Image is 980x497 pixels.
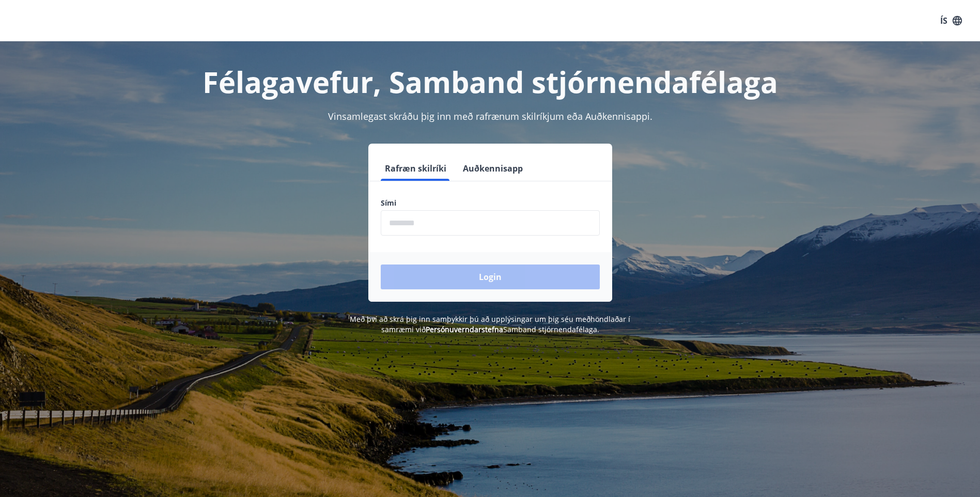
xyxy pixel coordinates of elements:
label: Sími [381,198,600,208]
a: Persónuverndarstefna [426,324,503,334]
h1: Félagavefur, Samband stjórnendafélaga [131,62,850,101]
button: Rafræn skilríki [381,156,450,181]
button: ÍS [935,11,968,30]
span: Með því að skrá þig inn samþykkir þú að upplýsingar um þig séu meðhöndlaðar í samræmi við Samband... [350,314,630,334]
button: Auðkennisapp [459,156,527,181]
span: Vinsamlegast skráðu þig inn með rafrænum skilríkjum eða Auðkennisappi. [328,110,652,122]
